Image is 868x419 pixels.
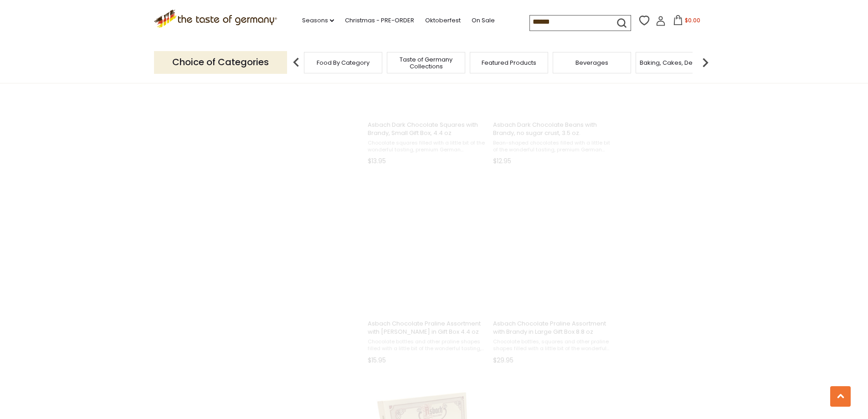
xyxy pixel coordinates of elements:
[575,59,608,66] a: Beverages
[482,59,536,66] a: Featured Products
[696,53,714,72] img: next arrow
[154,51,287,73] p: Choice of Categories
[685,16,700,24] span: $0.00
[390,56,462,70] a: Taste of Germany Collections
[640,59,710,66] a: Baking, Cakes, Desserts
[345,16,414,26] a: Christmas - PRE-ORDER
[425,16,461,26] a: Oktoberfest
[668,15,706,29] button: $0.00
[287,53,305,72] img: previous arrow
[317,59,370,66] a: Food By Category
[472,16,495,26] a: On Sale
[302,16,334,26] a: Seasons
